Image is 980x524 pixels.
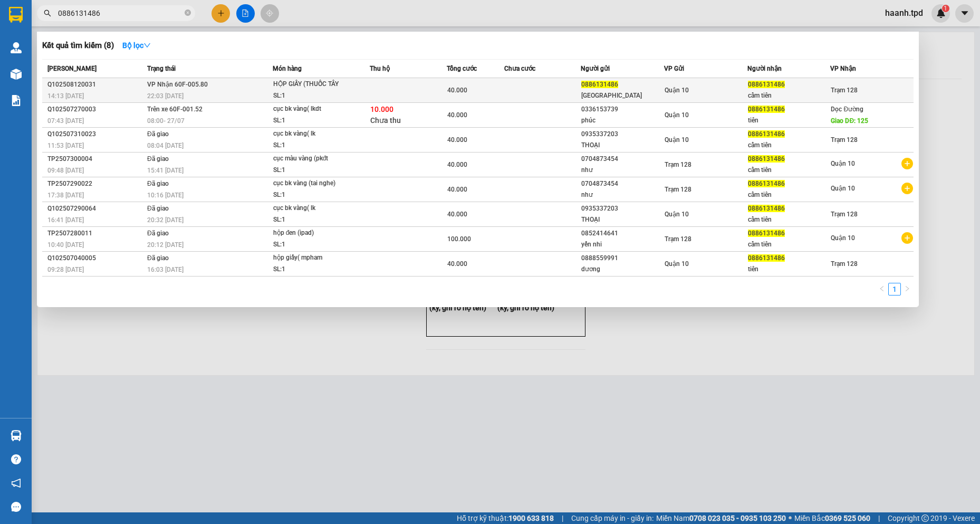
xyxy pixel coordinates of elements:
[748,106,785,113] span: 0886131486
[831,185,855,192] span: Quận 10
[273,178,352,189] div: cục bk vàng (tai nghe)
[47,104,144,115] div: Q102507270003
[447,136,467,144] span: 40.000
[831,136,858,144] span: Trạm 128
[147,81,208,88] span: VP Nhận 60F-005.80
[147,106,203,113] span: Trên xe 60F-001.52
[581,154,664,165] div: 0704873454
[47,154,144,165] div: TP2507300004
[273,252,352,264] div: hộp giấy( mpham
[47,65,97,72] span: [PERSON_NAME]
[581,81,618,88] span: 0886131486
[185,8,191,18] span: close-circle
[11,42,22,53] img: warehouse-icon
[665,136,689,144] span: Quận 10
[447,161,467,168] span: 40.000
[581,253,664,264] div: 0888559991
[147,216,184,224] span: 20:32 [DATE]
[747,65,782,72] span: Người nhận
[831,87,858,94] span: Trạm 128
[147,142,184,149] span: 08:04 [DATE]
[748,239,830,250] div: cẩm tiên
[581,140,664,151] div: THOẠI
[273,65,302,72] span: Món hàng
[665,235,691,243] span: Trạm 128
[876,283,888,296] li: Previous Page
[901,232,913,244] span: plus-circle
[11,69,22,80] img: warehouse-icon
[876,283,888,296] button: left
[118,5,140,13] span: [DATE]
[581,264,664,275] div: dương
[273,189,352,201] div: SL: 1
[504,65,535,72] span: Chưa cước
[447,260,467,268] span: 40.000
[44,9,51,17] span: search
[58,7,182,19] input: Tìm tên, số ĐT hoặc mã đơn
[581,178,664,189] div: 0704873454
[831,234,855,242] span: Quận 10
[147,254,169,262] span: Đã giao
[447,111,467,119] span: 40.000
[831,106,863,113] span: Dọc Đường
[665,111,689,119] span: Quận 10
[114,37,159,54] button: Bộ lọcdown
[47,228,144,239] div: TP2507280011
[273,165,352,176] div: SL: 1
[97,5,116,13] span: 07:51
[665,161,691,168] span: Trạm 128
[47,266,84,273] span: 09:28 [DATE]
[901,158,913,169] span: plus-circle
[147,130,169,138] span: Đã giao
[901,183,913,194] span: plus-circle
[748,254,785,262] span: 0886131486
[47,92,84,100] span: 14:13 [DATE]
[42,40,114,51] h3: Kết quả tìm kiếm ( 8 )
[11,95,22,106] img: solution-icon
[273,115,352,127] div: SL: 1
[185,9,191,16] span: close-circle
[273,128,352,140] div: cục bk vàng( lk
[370,116,401,125] span: Chưa thu
[665,211,689,218] span: Quận 10
[581,239,664,250] div: yến nhi
[273,153,352,165] div: cục màu vàng (pkđt
[3,77,78,85] strong: N.nhận:
[147,192,184,199] span: 10:16 [DATE]
[665,260,689,268] span: Quận 10
[447,211,467,218] span: 40.000
[748,140,830,151] div: cẩm tiên
[889,283,900,295] a: 1
[24,68,126,77] span: QUỲNH CMND:
[122,41,151,50] strong: Bộ lọc
[831,211,858,218] span: Trạm 128
[60,38,102,46] span: 0907696988
[447,186,467,193] span: 40.000
[47,241,84,249] span: 10:40 [DATE]
[147,117,185,125] span: 08:00 - 27/07
[273,90,352,102] div: SL: 1
[3,26,80,38] strong: THIÊN PHÁT ĐẠT
[665,186,691,193] span: Trạm 128
[901,283,914,296] button: right
[143,42,151,49] span: down
[888,283,901,296] li: 1
[147,205,169,212] span: Đã giao
[3,38,102,46] strong: VP: SĐT:
[30,77,78,85] span: TUẤN CMND:
[901,283,914,296] li: Next Page
[830,65,856,72] span: VP Nhận
[147,241,184,249] span: 20:12 [DATE]
[831,260,858,268] span: Trạm 128
[47,142,84,149] span: 11:53 [DATE]
[47,178,144,189] div: TP2507290022
[273,239,352,251] div: SL: 1
[11,430,22,441] img: warehouse-icon
[147,155,169,163] span: Đã giao
[19,5,75,13] span: Q102508120049
[748,81,785,88] span: 0886131486
[581,203,664,214] div: 0935337203
[665,87,689,94] span: Quận 10
[748,90,830,101] div: cẩm tiên
[47,192,84,199] span: 17:38 [DATE]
